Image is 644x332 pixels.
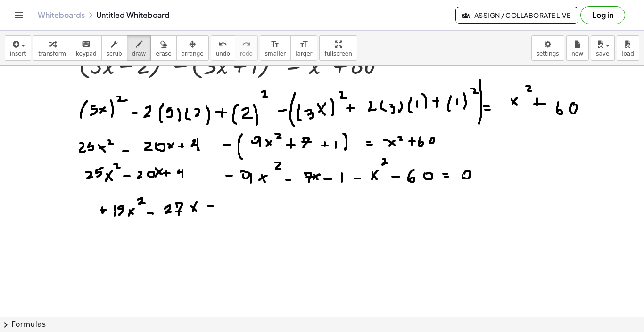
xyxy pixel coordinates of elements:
button: load [617,35,639,61]
span: insert [10,50,26,57]
span: save [596,50,609,57]
span: transform [38,50,66,57]
button: scrub [101,35,127,61]
button: undoundo [211,35,235,61]
button: redoredo [235,35,258,61]
span: settings [537,50,559,57]
button: Log in [580,6,625,24]
span: keypad [76,50,97,57]
i: keyboard [82,39,91,50]
button: format_sizesmaller [260,35,291,61]
button: format_sizelarger [290,35,317,61]
i: undo [218,39,227,50]
button: Assign / Collaborate Live [455,7,578,24]
a: Whiteboards [38,10,85,20]
button: settings [531,35,564,61]
span: redo [240,50,253,57]
button: new [566,35,589,61]
button: draw [127,35,151,61]
span: fullscreen [324,50,352,57]
button: fullscreen [319,35,357,61]
span: draw [132,50,146,57]
span: smaller [265,50,286,57]
span: undo [216,50,230,57]
button: erase [150,35,176,61]
button: keyboardkeypad [71,35,102,61]
span: arrange [182,50,204,57]
i: format_size [299,39,308,50]
button: save [591,35,615,61]
button: Toggle navigation [11,8,26,23]
button: transform [33,35,71,61]
span: scrub [107,50,122,57]
span: Assign / Collaborate Live [463,11,570,19]
i: redo [242,39,251,50]
span: load [622,50,634,57]
span: new [571,50,583,57]
i: format_size [271,39,280,50]
span: erase [156,50,171,57]
button: insert [5,35,31,61]
span: larger [296,50,312,57]
button: arrange [176,35,209,61]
